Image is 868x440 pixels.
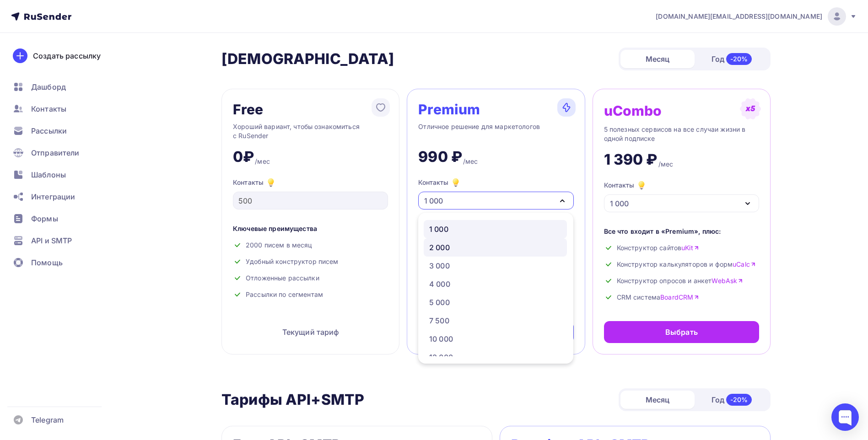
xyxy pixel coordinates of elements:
div: 990 ₽ [418,148,462,166]
a: uKit [681,243,699,252]
div: 2 000 [429,242,450,253]
a: Формы [7,209,116,228]
div: Отличное решение для маркетологов [418,122,573,140]
span: Отправители [31,147,80,158]
span: Контакты [31,103,66,114]
span: API и SMTP [31,235,72,246]
div: 4 000 [429,279,450,290]
div: 1 000 [610,198,629,209]
div: Хороший вариант, чтобы ознакомиться с RuSender [233,122,388,140]
div: /мес [658,160,674,169]
span: Конструктор калькуляторов и форм [617,260,756,269]
div: Free [233,102,264,117]
div: 1 390 ₽ [604,150,658,169]
a: WebAsk [712,276,743,285]
div: Год [695,49,769,69]
div: 10 000 [429,333,453,344]
span: Конструктор опросов и анкет [617,276,744,285]
a: BoardCRM [660,293,699,302]
div: Отложенные рассылки [233,274,388,283]
div: Выбрать [665,327,698,338]
ul: Контакты 1 000 [418,213,573,364]
a: Рассылки [7,122,116,140]
a: Шаблоны [7,166,116,184]
div: Месяц [620,391,695,409]
div: /мес [255,157,270,166]
a: [DOMAIN_NAME][EMAIL_ADDRESS][DOMAIN_NAME] [656,7,857,26]
div: Создать рассылку [33,50,101,61]
button: Контакты 1 000 [418,177,573,209]
div: 1 000 [429,224,448,235]
div: Рассылки по сегментам [233,290,388,299]
div: Удобный конструктор писем [233,257,388,266]
h2: [DEMOGRAPHIC_DATA] [221,50,394,68]
span: Формы [31,213,58,224]
span: Telegram [31,414,64,425]
div: /мес [463,157,478,166]
div: Год [695,390,769,409]
div: Контакты [233,177,388,188]
div: -20% [726,53,752,65]
span: Конструктор сайтов [617,243,699,252]
div: 5 000 [429,297,450,308]
span: CRM система [617,293,700,302]
a: uCalc [733,260,756,269]
div: Месяц [620,50,695,68]
span: Интеграции [31,191,75,202]
a: Отправители [7,144,116,162]
div: 1 000 [424,195,443,206]
h2: Тарифы API+SMTP [221,391,364,409]
div: Premium [418,102,480,117]
span: Шаблоны [31,169,66,180]
div: -20% [726,394,752,406]
div: Ключевые преимущества [233,224,388,233]
div: uCombo [604,103,662,118]
button: Контакты 1 000 [604,180,759,212]
div: Контакты [418,177,461,188]
div: 7 500 [429,315,449,326]
div: Текущий тариф [233,321,388,343]
span: Рассылки [31,125,67,136]
a: Контакты [7,100,116,118]
div: 3 000 [429,260,450,271]
div: 13 000 [429,352,453,363]
div: Все что входит в «Premium», плюс: [604,227,759,236]
span: Помощь [31,257,63,268]
div: 0₽ [233,148,254,166]
div: 5 полезных сервисов на все случаи жизни в одной подписке [604,125,759,143]
div: Контакты [604,180,647,191]
span: Дашборд [31,81,66,92]
div: 2000 писем в месяц [233,241,388,250]
span: [DOMAIN_NAME][EMAIL_ADDRESS][DOMAIN_NAME] [656,12,822,21]
a: Дашборд [7,78,116,96]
